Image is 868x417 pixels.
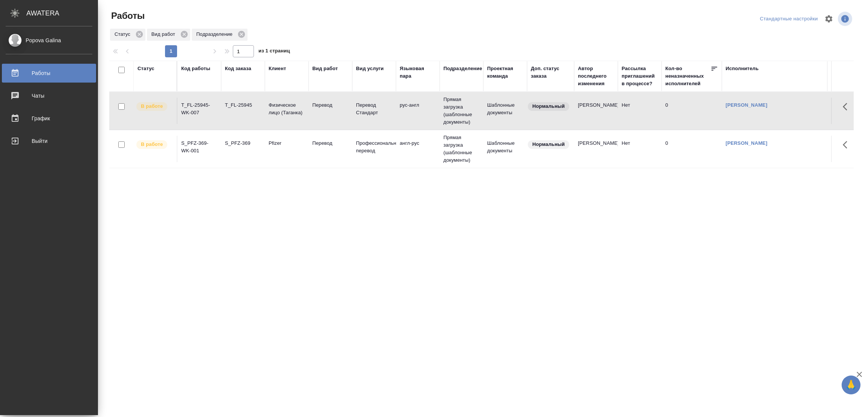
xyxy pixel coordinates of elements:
a: Чаты [2,86,96,105]
div: Работы [6,67,92,79]
p: Физическое лицо (Таганка) [269,101,305,117]
p: Статус [115,31,133,38]
td: рус-англ [396,98,440,124]
td: Прямая загрузка (шаблонные документы) [440,130,483,168]
div: split button [758,13,820,25]
td: Нет [618,98,662,124]
td: Шаблонные документы [483,136,527,162]
p: Подразделение [196,31,235,38]
span: 🙏 [845,377,857,393]
p: В работе [141,141,163,148]
div: График [6,113,92,124]
a: График [2,109,96,128]
a: Работы [2,64,96,83]
div: Popova Galina [6,36,92,44]
td: Шаблонные документы [483,98,527,124]
div: Код заказа [225,65,251,72]
p: Перевод Стандарт [356,101,392,117]
p: Pfizer [269,140,305,147]
div: Доп. статус заказа [531,65,570,80]
p: Вид работ [151,31,178,38]
td: 0 [662,98,722,124]
p: Профессиональный перевод [356,140,392,155]
td: Прямая загрузка (шаблонные документы) [440,92,483,130]
div: Исполнитель выполняет работу [136,140,173,150]
p: Нормальный [532,141,565,148]
div: S_PFZ-369 [225,140,261,147]
td: T_FL-25945-WK-007 [177,98,221,124]
div: Рассылка приглашений в процессе? [622,65,658,87]
td: 0 [662,136,722,162]
div: Чаты [6,90,92,101]
div: Статус [110,29,145,41]
div: T_FL-25945 [225,101,261,109]
div: Код работы [181,65,210,72]
div: Проектная команда [487,65,523,80]
span: Посмотреть информацию [838,12,854,26]
td: Нет [618,136,662,162]
button: 🙏 [842,376,860,394]
div: Вид услуги [356,65,384,72]
div: Подразделение [192,29,248,41]
div: Языковая пара [400,65,436,80]
div: AWATERA [26,6,98,21]
a: [PERSON_NAME] [726,140,767,146]
p: Нормальный [532,103,565,110]
a: [PERSON_NAME] [726,102,767,108]
span: Работы [109,10,145,22]
div: Исполнитель выполняет работу [136,101,173,112]
span: из 1 страниц [258,46,290,57]
div: Исполнитель [726,65,759,72]
div: Вид работ [312,65,338,72]
button: Здесь прячутся важные кнопки [838,136,856,154]
a: Выйти [2,132,96,150]
td: [PERSON_NAME] [574,136,618,162]
div: Клиент [269,65,286,72]
div: Вид работ [147,29,190,41]
div: Подразделение [443,65,482,72]
div: Автор последнего изменения [578,65,614,87]
td: англ-рус [396,136,440,162]
p: В работе [141,103,163,110]
span: Настроить таблицу [820,10,838,28]
div: Кол-во неназначенных исполнителей [665,65,711,87]
td: S_PFZ-369-WK-001 [177,136,221,162]
p: Перевод [312,101,348,109]
button: Здесь прячутся важные кнопки [838,98,856,116]
div: Выйти [6,135,92,147]
td: [PERSON_NAME] [574,98,618,124]
p: Перевод [312,140,348,147]
div: Статус [138,65,154,72]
